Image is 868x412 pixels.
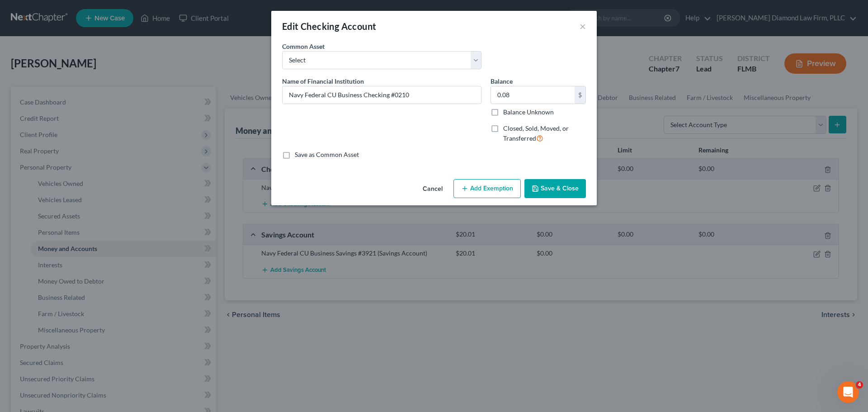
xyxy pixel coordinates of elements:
[524,179,586,198] button: Save & Close
[453,179,521,198] button: Add Exemption
[283,86,481,104] input: Enter name...
[282,20,376,33] div: Edit Checking Account
[503,124,569,142] span: Closed, Sold, Moved, or Transferred
[856,381,863,388] span: 4
[415,180,450,198] button: Cancel
[580,21,586,32] button: ×
[575,86,585,104] div: $
[837,381,859,403] iframe: Intercom live chat
[503,108,554,117] label: Balance Unknown
[295,150,359,159] label: Save as Common Asset
[282,77,364,85] span: Name of Financial Institution
[491,76,513,86] label: Balance
[491,86,575,104] input: 0.00
[282,42,325,51] label: Common Asset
